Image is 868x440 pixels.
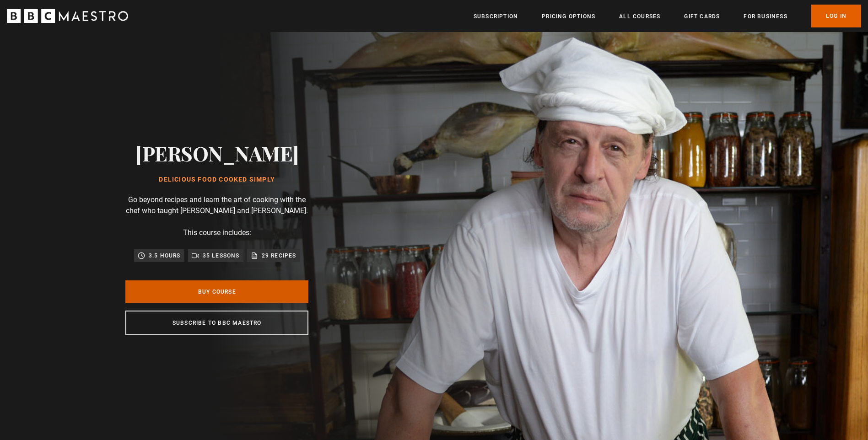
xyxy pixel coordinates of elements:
p: Go beyond recipes and learn the art of cooking with the chef who taught [PERSON_NAME] and [PERSON... [125,194,308,216]
a: Subscribe to BBC Maestro [125,311,308,335]
a: Buy Course [125,280,308,303]
h2: [PERSON_NAME] [135,141,299,165]
a: For business [744,12,787,21]
svg: BBC Maestro [7,9,128,23]
a: Gift Cards [684,12,720,21]
h1: Delicious Food Cooked Simply [135,176,299,183]
p: 35 lessons [203,251,240,260]
p: 3.5 hours [149,251,181,260]
nav: Primary [474,5,861,27]
a: Pricing Options [542,12,595,21]
a: Subscription [474,12,518,21]
a: All Courses [619,12,660,21]
p: 29 recipes [262,251,297,260]
a: Log In [811,5,861,27]
p: This course includes: [183,227,251,238]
